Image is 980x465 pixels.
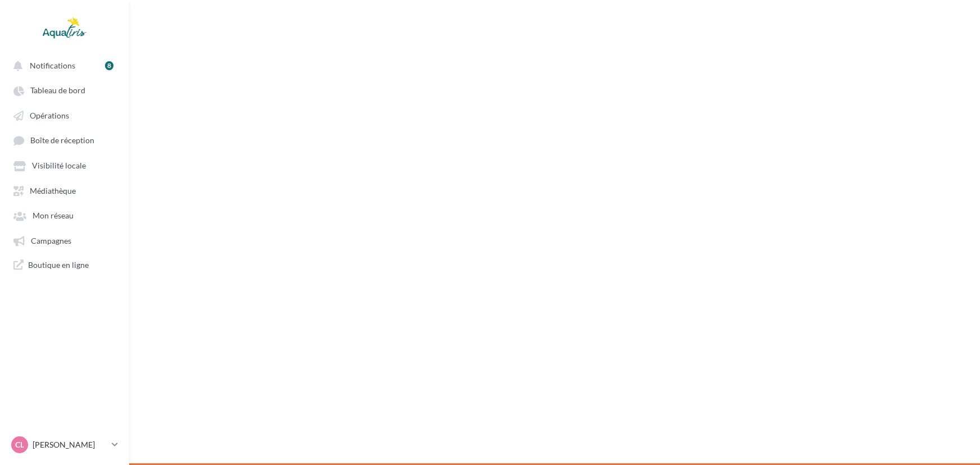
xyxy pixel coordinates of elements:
a: Médiathèque [7,180,122,200]
a: Campagnes [7,230,122,250]
a: Mon réseau [7,205,122,225]
a: CL [PERSON_NAME] [9,434,120,455]
span: Boîte de réception [30,136,94,145]
button: Notifications 8 [7,55,118,75]
span: Notifications [30,61,75,70]
a: Tableau de bord [7,80,122,100]
span: CL [15,439,24,450]
span: Opérations [30,111,69,120]
p: [PERSON_NAME] [33,439,107,450]
div: 8 [105,61,113,70]
a: Boutique en ligne [7,255,122,275]
a: Visibilité locale [7,155,122,175]
span: Campagnes [31,236,71,245]
span: Tableau de bord [30,86,85,95]
a: Opérations [7,105,122,125]
span: Médiathèque [30,186,76,195]
span: Mon réseau [33,211,74,221]
span: Visibilité locale [32,161,86,171]
span: Boutique en ligne [28,259,89,270]
a: Boîte de réception [7,130,122,151]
